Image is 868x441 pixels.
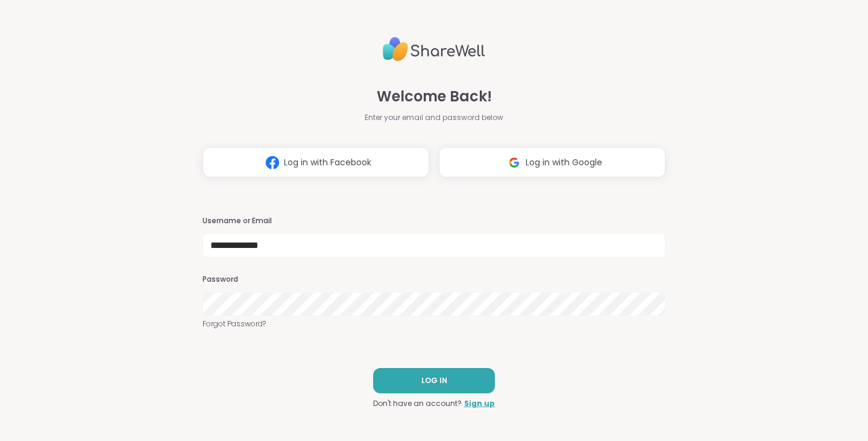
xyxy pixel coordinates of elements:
[421,375,447,386] span: LOG IN
[373,398,462,409] span: Don't have an account?
[284,156,371,169] span: Log in with Facebook
[203,216,665,226] h3: Username or Email
[203,319,665,329] a: Forgot Password?
[464,398,495,409] a: Sign up
[503,151,526,174] img: ShareWell Logomark
[203,274,665,285] h3: Password
[203,147,429,177] button: Log in with Facebook
[261,151,284,174] img: ShareWell Logomark
[365,112,503,123] span: Enter your email and password below
[383,32,485,66] img: ShareWell Logo
[439,147,665,177] button: Log in with Google
[526,156,602,169] span: Log in with Google
[377,86,492,107] span: Welcome Back!
[373,368,495,393] button: LOG IN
